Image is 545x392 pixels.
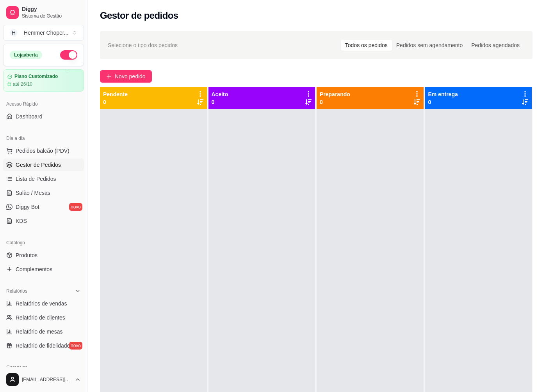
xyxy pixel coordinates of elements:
[16,314,65,321] span: Relatório de clientes
[16,251,37,259] span: Produtos
[3,159,84,171] a: Gestor de Pedidos
[22,376,71,383] span: [EMAIL_ADDRESS][DOMAIN_NAME]
[115,72,146,81] span: Novo pedido
[3,370,84,389] button: [EMAIL_ADDRESS][DOMAIN_NAME]
[212,90,228,98] p: Aceito
[108,41,178,49] span: Selecione o tipo dos pedidos
[16,328,63,335] span: Relatório de mesas
[6,288,27,294] span: Relatórios
[22,13,81,19] span: Sistema de Gestão
[428,90,458,98] p: Em entrega
[100,9,178,22] h2: Gestor de pedidos
[100,70,152,83] button: Novo pedido
[13,81,32,87] article: até 26/10
[212,98,228,106] p: 0
[16,175,56,183] span: Lista de Pedidos
[3,69,84,92] a: Plano Customizadoaté 26/10
[103,98,128,106] p: 0
[10,51,42,59] div: Loja aberta
[3,311,84,324] a: Relatório de clientes
[24,29,68,37] div: Hemmer Choper ...
[3,361,84,374] div: Gerenciar
[320,98,350,106] p: 0
[392,40,467,51] div: Pedidos sem agendamento
[341,40,392,51] div: Todos os pedidos
[3,263,84,275] a: Complementos
[3,297,84,310] a: Relatórios de vendas
[3,173,84,185] a: Lista de Pedidos
[16,113,43,120] span: Dashboard
[60,50,77,60] button: Alterar Status
[16,161,61,169] span: Gestor de Pedidos
[3,215,84,227] a: KDS
[16,203,39,211] span: Diggy Bot
[16,147,69,155] span: Pedidos balcão (PDV)
[3,339,84,352] a: Relatório de fidelidadenovo
[320,90,350,98] p: Preparando
[3,325,84,338] a: Relatório de mesas
[22,6,81,13] span: Diggy
[16,217,27,225] span: KDS
[3,187,84,199] a: Salão / Mesas
[16,189,50,197] span: Salão / Mesas
[3,3,84,22] a: DiggySistema de Gestão
[3,110,84,123] a: Dashboard
[16,300,67,307] span: Relatórios de vendas
[3,249,84,261] a: Produtos
[3,201,84,213] a: Diggy Botnovo
[3,132,84,145] div: Dia a dia
[10,29,18,37] span: H
[103,90,128,98] p: Pendente
[467,40,524,51] div: Pedidos agendados
[428,98,458,106] p: 0
[3,145,84,157] button: Pedidos balcão (PDV)
[3,98,84,110] div: Acesso Rápido
[3,25,84,41] button: Select a team
[3,237,84,249] div: Catálogo
[16,342,70,350] span: Relatório de fidelidade
[14,74,58,79] article: Plano Customizado
[16,265,52,273] span: Complementos
[106,74,112,79] span: plus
